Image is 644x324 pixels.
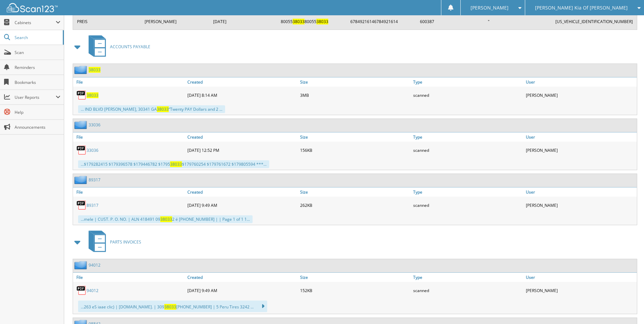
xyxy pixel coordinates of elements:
div: [DATE] 12:52 PM [186,143,298,157]
span: Cabinets [15,20,56,25]
a: Created [186,187,298,197]
img: PDF.png [76,200,87,210]
span: 38033 [170,161,182,167]
span: 38033 [293,19,305,24]
img: PDF.png [76,145,87,155]
div: scanned [411,198,524,212]
div: 262KB [298,198,411,212]
span: ACCOUNTS PAYABLE [110,44,150,50]
a: 94012 [89,262,100,268]
img: folder2.png [74,66,89,74]
div: scanned [411,88,524,102]
div: ... IND BLVD [PERSON_NAME], 30341 GA “Twenty PAY Dollars and 2 ... [78,105,225,113]
div: [PERSON_NAME] [524,143,637,157]
div: ...$179282415 $179396578 $179446782 $1795 $179760254 $179761672 $179805594 ***... [78,160,269,168]
a: ACCOUNTS PAYABLE [85,33,150,60]
a: 38033 [87,92,98,98]
img: PDF.png [76,285,87,295]
img: folder2.png [74,176,89,184]
span: 38033 [164,304,176,310]
a: File [73,77,186,87]
span: User Reports [15,94,56,100]
div: [PERSON_NAME] [524,198,637,212]
span: 38033 [160,216,172,222]
a: Type [411,77,524,87]
a: Type [411,187,524,197]
a: User [524,273,637,282]
a: User [524,132,637,142]
a: Size [298,273,411,282]
td: 67849216146784921614 [347,16,416,27]
td: [US_VEHICLE_IDENTIFICATION_NUMBER] [552,16,636,27]
td: PREIS [74,16,141,27]
a: 38033 [89,67,100,73]
td: " [484,16,551,27]
div: [DATE] 9:49 AM [186,284,298,297]
div: [DATE] 8:14 AM [186,88,298,102]
span: Scan [15,50,60,55]
a: Size [298,77,411,87]
div: scanned [411,284,524,297]
a: User [524,77,637,87]
div: [PERSON_NAME] [524,284,637,297]
a: Created [186,273,298,282]
span: 38033 [316,19,328,24]
span: [PERSON_NAME] [471,6,509,10]
img: PDF.png [76,90,87,100]
div: 156KB [298,143,411,157]
div: 152KB [298,284,411,297]
img: folder2.png [74,121,89,129]
div: scanned [411,143,524,157]
iframe: Chat Widget [610,291,644,324]
td: 80055 80055 [277,16,346,27]
td: [PERSON_NAME] [141,16,209,27]
div: ...263 eS iaae clic) | [DOMAIN_NAME]. | 309 [PHONE_NUMBER] | 5 Peru Tires 3242 ... [78,301,267,312]
span: 38033 [157,106,169,112]
a: Size [298,132,411,142]
td: [DATE] [210,16,277,27]
span: Search [15,35,59,40]
a: Type [411,132,524,142]
img: scan123-logo-white.svg [7,3,58,12]
a: 33036 [89,122,100,128]
a: 94012 [87,288,98,293]
a: Created [186,132,298,142]
a: File [73,132,186,142]
a: Size [298,187,411,197]
a: 89317 [89,177,100,183]
div: [PERSON_NAME] [524,88,637,102]
img: folder2.png [74,261,89,269]
a: Created [186,77,298,87]
div: ...mele | CUST. P. O. NO. | ALN 418491 09 2 é [PHONE_NUMBER] | | Page 1 of 1 1... [78,215,253,223]
a: File [73,273,186,282]
span: Announcements [15,124,60,130]
a: PARTS INVOICES [85,229,141,255]
span: Help [15,109,60,115]
a: User [524,187,637,197]
div: [DATE] 9:49 AM [186,198,298,212]
td: 600387 [417,16,483,27]
a: Type [411,273,524,282]
a: 33036 [87,147,98,153]
div: 3MB [298,88,411,102]
span: Reminders [15,65,60,70]
span: [PERSON_NAME] Kia Of [PERSON_NAME] [535,6,628,10]
span: Bookmarks [15,79,60,85]
a: 89317 [87,202,98,208]
span: PARTS INVOICES [110,239,141,245]
a: File [73,187,186,197]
